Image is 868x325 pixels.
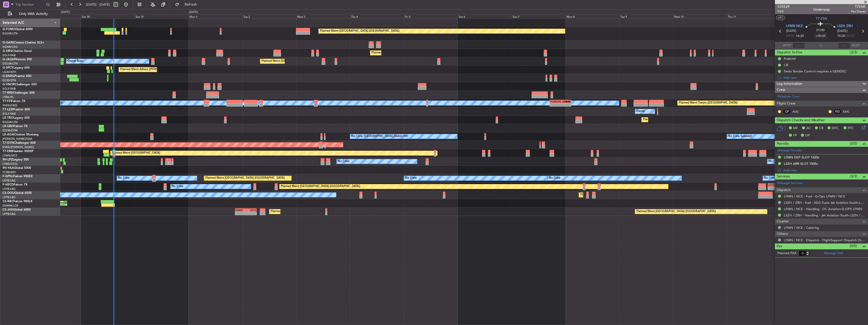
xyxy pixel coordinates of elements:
[847,34,855,39] span: ELDT
[372,49,451,57] div: Planned Maint [GEOGRAPHIC_DATA] ([GEOGRAPHIC_DATA])
[843,109,854,114] a: EMC
[777,94,799,99] a: Schedule Crew
[673,14,727,18] div: Wed 10
[806,126,811,131] span: AC
[3,167,14,170] span: 9H-YAA
[784,155,819,159] div: LFMN DEP SLOT 1420z
[338,158,350,165] div: No Crew
[173,1,203,9] button: Refresh
[512,14,566,18] div: Sun 7
[850,50,857,55] span: (3/3)
[3,70,16,74] a: LGAV/ATH
[777,231,788,237] span: Others
[768,184,778,187] div: UGTB
[848,126,854,131] span: FFC
[784,63,788,67] div: CB
[777,243,782,249] span: Pax
[3,129,17,132] a: EDLW/DTM
[404,14,458,18] div: Fri 5
[3,28,33,31] a: G-FOMOGlobal 6000
[816,28,824,33] span: 01:00
[636,108,645,115] div: Owner
[3,204,18,208] a: DNMM/LOS
[3,41,14,44] span: G-GARE
[3,200,32,203] a: CS-RRCFalcon 900LX
[832,126,839,131] span: DFC,
[3,83,37,86] a: G-VNORChallenger 650
[777,187,791,193] span: Dispatch
[3,125,14,128] span: LX-GBH
[3,75,31,78] a: G-ENRGPraetor 600
[816,16,827,21] span: T7-EMI
[3,50,12,53] span: G-SIRS
[805,133,810,138] span: DP
[3,104,17,107] a: VHHH/HKG
[777,181,803,186] a: Manage Services
[777,117,825,123] span: Dispatch Checks and Weather
[3,120,18,124] a: EGGW/LTN
[728,133,752,140] div: No Crew Sabadell
[784,200,865,205] a: LSZH / ZRH - Fuel - AEG Fuels-Jet Aviation South-LSZH/ZRH
[850,174,857,179] span: (3/3)
[3,158,29,161] a: 9H-LPZLegacy 500
[580,191,660,199] div: Planned Maint [GEOGRAPHIC_DATA] ([GEOGRAPHIC_DATA])
[3,91,13,94] span: T7-BRE
[3,175,13,178] span: F-GPNJ
[320,27,400,35] div: Planned Maint [GEOGRAPHIC_DATA] ([GEOGRAPHIC_DATA])
[271,208,350,215] div: Planned Maint [GEOGRAPHIC_DATA] ([GEOGRAPHIC_DATA])
[783,168,865,172] div: Add new
[784,207,862,211] a: LFMN / NCE - Handling - DC Aviation-G-OPS LFMN
[549,174,560,182] div: No Crew
[777,81,802,87] span: Leg Information
[784,69,847,73] div: Swiss Border Control requires a GENDEC
[560,100,571,103] div: ZBAA
[786,29,796,34] span: [DATE]
[819,126,823,131] span: CR
[3,170,16,174] a: FCBB/BZV
[793,43,805,49] input: --:--
[3,87,16,91] a: EGLF/FAB
[3,45,18,49] a: EGNR/CEG
[786,24,803,29] span: LFMN NCE
[262,57,341,65] div: Planned Maint [GEOGRAPHIC_DATA] ([GEOGRAPHIC_DATA])
[3,183,14,186] span: F-HECD
[68,57,83,65] div: Owner Ibiza
[3,58,32,61] a: G-JAGAPhenom 300
[768,187,778,190] div: -
[3,133,14,136] span: LX-AOA
[3,158,13,161] span: 9H-LPZ
[643,116,676,124] div: Planned Maint Dusseldorf
[784,213,865,217] a: LSZH / ZRH - Handling - Jet Aviation South LSZH / ZRH
[850,243,857,249] span: (0/0)
[550,100,560,103] div: [PERSON_NAME]
[793,126,798,131] span: MF
[3,154,17,157] a: LFMN/NCE
[3,145,34,149] a: EVRA/[PERSON_NAME]
[850,141,857,146] span: (2/2)
[3,66,13,69] span: G-SPCY
[3,75,14,78] span: G-ENRG
[351,133,408,140] div: No Crew [GEOGRAPHIC_DATA] (Dublin Intl)
[796,34,804,39] span: 14:20
[246,209,256,212] div: LPCS
[3,108,13,111] span: T7-LZZI
[769,158,780,165] div: No Crew
[837,34,845,39] span: 15:20
[777,219,789,225] span: Charter
[242,14,296,18] div: Tue 2
[3,208,31,211] a: CS-JHHGlobal 6000
[13,12,53,16] span: Only With Activity
[776,15,785,20] button: UTC
[3,133,39,136] a: LX-AOACitation Mustang
[3,192,14,195] span: CS-DOU
[636,208,716,215] div: Planned Maint [GEOGRAPHIC_DATA] ([GEOGRAPHIC_DATA])
[777,174,790,179] span: Services
[205,174,285,182] div: Planned Maint [GEOGRAPHIC_DATA] ([GEOGRAPHIC_DATA])
[3,200,13,203] span: CS-RRC
[833,109,842,114] div: FO
[6,10,55,18] button: Only With Activity
[235,212,246,215] div: -
[783,43,791,48] span: ATOT
[777,87,785,93] span: Crew
[118,174,130,182] div: No Crew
